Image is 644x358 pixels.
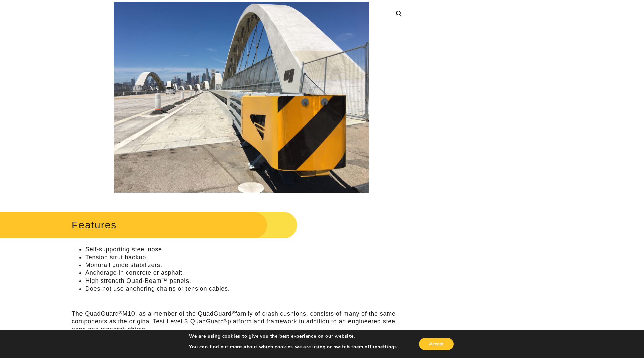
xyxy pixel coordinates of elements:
sup: ® [232,310,235,315]
li: Tension strut backup. [85,254,411,261]
sup: ® [119,310,122,315]
sup: ® [224,318,228,323]
p: We are using cookies to give you the best experience on our website. [189,333,398,339]
button: Accept [419,338,454,350]
button: settings [378,344,397,350]
li: High strength Quad-Beam™ panels. [85,277,411,285]
p: You can find out more about which cookies we are using or switch them off in . [189,344,398,350]
li: Anchorage in concrete or asphalt. [85,269,411,277]
p: The QuadGuard M10, as a member of the QuadGuard family of crash cushions, consists of many of the... [72,310,411,334]
li: Monorail guide stabilizers. [85,261,411,269]
li: Self-supporting steel nose. [85,246,411,253]
li: Does not use anchoring chains or tension cables. [85,285,411,293]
